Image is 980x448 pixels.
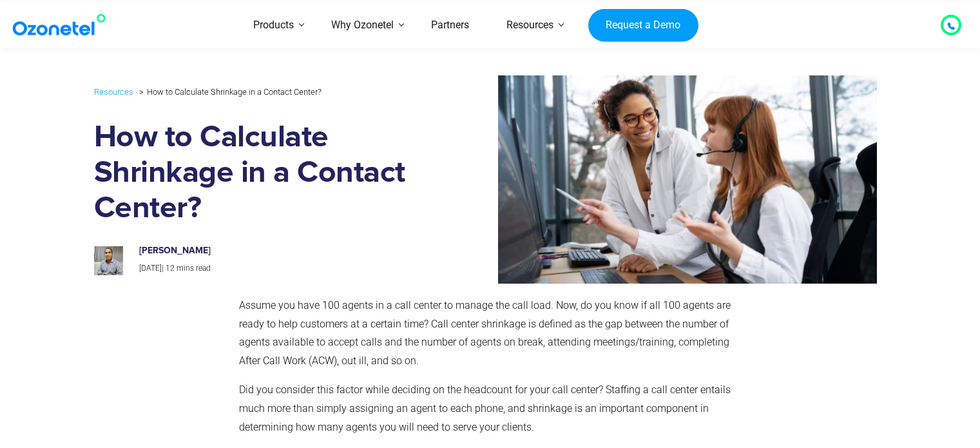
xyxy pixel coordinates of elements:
a: Request a Demo [588,8,698,42]
span: 12 [166,264,175,273]
a: Resources [488,3,572,48]
img: prashanth-kancherla_avatar-200x200.jpeg [94,246,123,275]
a: Partners [412,3,488,48]
span: Did you consider this factor while deciding on the headcount for your call center? Staffing a cal... [239,384,731,433]
li: How to Calculate Shrinkage in a Contact Center? [136,84,322,100]
h1: How to Calculate Shrinkage in a Contact Center? [94,120,425,226]
a: Products [235,3,312,48]
span: mins read [177,264,211,273]
h6: [PERSON_NAME] [139,246,411,257]
span: Assume you have 100 agents in a call center to manage the call load. Now, do you know if all 100 ... [239,299,731,367]
a: Why Ozonetel [312,3,412,48]
a: Resources [94,84,133,99]
span: [DATE] [139,264,162,273]
p: | [139,262,411,276]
